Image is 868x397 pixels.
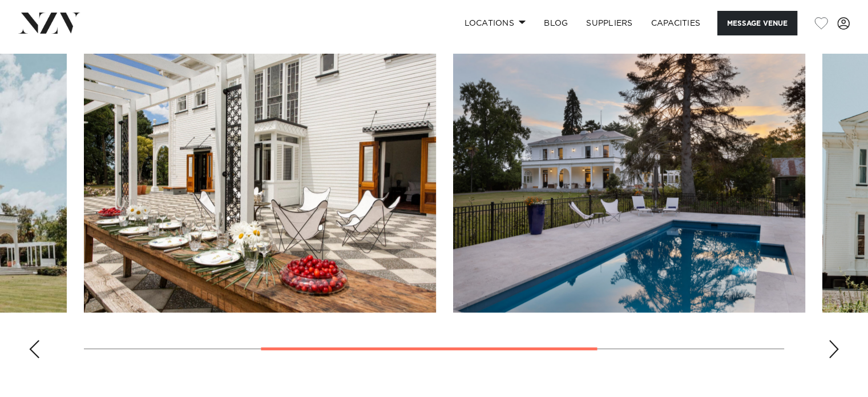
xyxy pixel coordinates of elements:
[18,13,80,33] img: nzv-logo.png
[453,54,805,312] swiper-slide: 3 / 4
[577,11,641,35] a: SUPPLIERS
[642,11,710,35] a: Capacities
[455,11,535,35] a: Locations
[84,54,436,312] swiper-slide: 2 / 4
[535,11,577,35] a: BLOG
[717,11,797,35] button: Message Venue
